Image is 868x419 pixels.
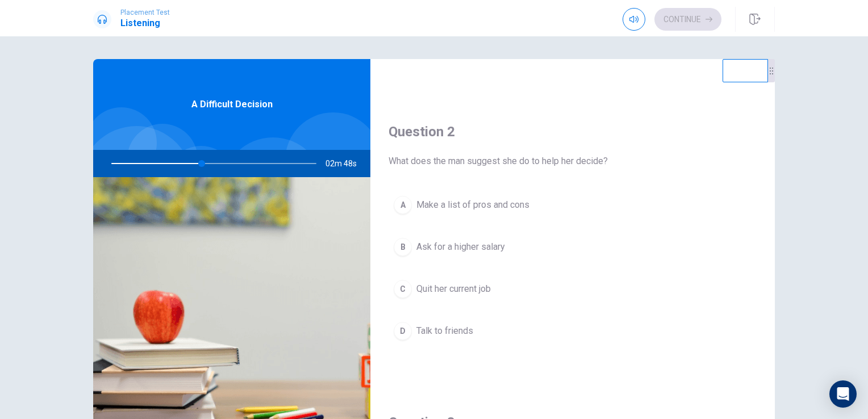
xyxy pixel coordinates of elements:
h1: Listening [120,16,170,30]
button: AMake a list of pros and cons [389,191,757,219]
span: Make a list of pros and cons [416,198,529,212]
span: Talk to friends [416,324,473,338]
div: D [394,322,412,340]
div: A [394,196,412,214]
span: Placement Test [120,9,170,16]
span: Quit her current job [416,282,491,296]
span: Ask for a higher salary [416,240,505,254]
div: Open Intercom Messenger [829,380,857,408]
span: What does the man suggest she do to help her decide? [389,154,757,168]
button: CQuit her current job [389,275,757,303]
span: A Difficult Decision [191,98,273,111]
button: DTalk to friends [389,317,757,345]
div: B [394,238,412,256]
h4: Question 2 [389,123,757,141]
span: 02m 48s [325,150,366,177]
button: BAsk for a higher salary [389,233,757,261]
div: C [394,280,412,298]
